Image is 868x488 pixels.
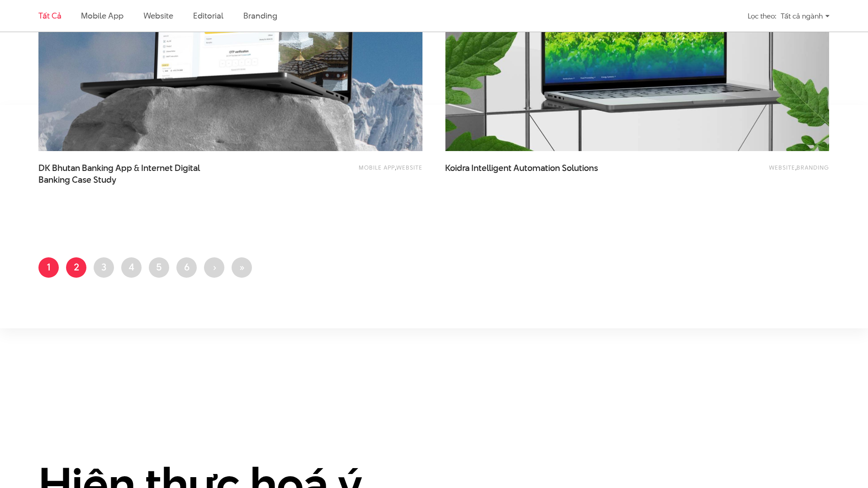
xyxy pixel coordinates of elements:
span: Intelligent [471,162,512,174]
span: Banking Case Study [38,174,116,186]
div: Lọc theo: [748,8,776,24]
span: DK Bhutan Banking App & Internet Digital [38,162,219,185]
a: Editorial [193,10,223,21]
a: 5 [149,257,169,278]
a: 4 [121,257,142,278]
div: , [675,162,829,180]
a: Branding [797,163,829,171]
span: » [239,260,245,274]
span: Automation [513,162,560,174]
a: Branding [243,10,277,21]
div: , [269,162,422,180]
a: DK Bhutan Banking App & Internet DigitalBanking Case Study [38,162,219,185]
span: › [213,260,216,274]
a: Tất cả [38,10,61,21]
a: 3 [94,257,114,278]
a: Website [143,10,173,21]
div: Tất cả ngành [781,8,830,24]
span: Solutions [562,162,598,174]
a: Website [769,163,795,171]
a: 6 [176,257,197,278]
a: 2 [66,257,86,278]
a: Website [396,163,422,171]
span: Koidra [445,162,470,174]
a: Mobile app [359,163,395,171]
a: Mobile app [81,10,123,21]
a: Koidra Intelligent Automation Solutions [445,162,626,185]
